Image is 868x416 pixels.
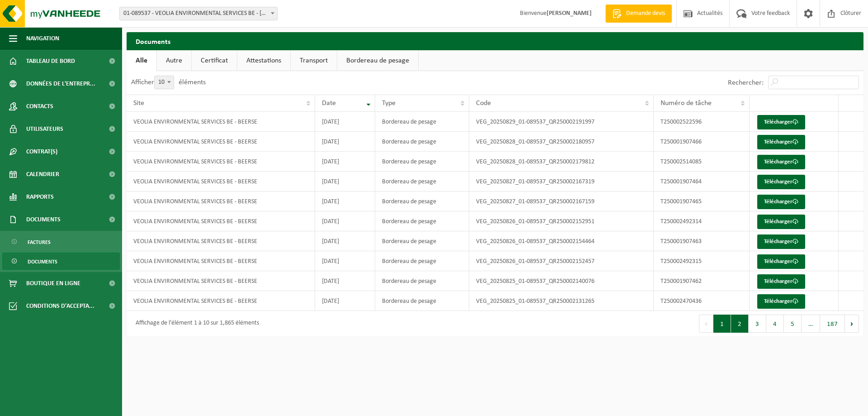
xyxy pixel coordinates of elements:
span: Conditions d'accepta... [26,295,94,317]
a: Télécharger [757,294,805,309]
span: Documents [28,253,57,270]
span: Numéro de tâche [660,100,712,107]
td: VEOLIA ENVIRONMENTAL SERVICES BE - BEERSE [127,172,315,191]
span: Contrat(s) [26,140,57,163]
a: Télécharger [757,254,805,269]
span: Boutique en ligne [26,272,80,295]
td: VEG_20250825_01-089537_QR250002131265 [469,291,653,311]
a: Transport [291,50,337,71]
td: VEG_20250827_01-089537_QR250002167159 [469,191,653,211]
span: Données de l'entrepr... [26,72,95,95]
span: 10 [155,76,174,89]
span: Code [476,100,491,107]
td: VEOLIA ENVIRONMENTAL SERVICES BE - BEERSE [127,251,315,271]
td: Bordereau de pesage [375,291,470,311]
a: Documents [2,253,120,270]
a: Attestations [237,50,290,71]
span: … [802,315,820,333]
td: [DATE] [315,172,375,191]
span: Calendrier [26,163,59,186]
a: Télécharger [757,274,805,289]
a: Télécharger [757,215,805,229]
td: T250001907462 [654,271,750,291]
span: Factures [28,234,51,251]
span: Type [382,100,396,107]
td: VEOLIA ENVIRONMENTAL SERVICES BE - BEERSE [127,152,315,172]
td: Bordereau de pesage [375,191,470,211]
td: VEOLIA ENVIRONMENTAL SERVICES BE - BEERSE [127,132,315,152]
button: 2 [731,315,749,333]
td: VEOLIA ENVIRONMENTAL SERVICES BE - BEERSE [127,231,315,251]
td: T250001907463 [654,231,750,251]
td: [DATE] [315,271,375,291]
td: VEG_20250829_01-089537_QR250002191997 [469,112,653,132]
a: Télécharger [757,175,805,189]
span: Utilisateurs [26,118,63,140]
button: 4 [766,315,784,333]
a: Alle [127,50,156,71]
a: Télécharger [757,234,805,249]
td: Bordereau de pesage [375,231,470,251]
td: Bordereau de pesage [375,172,470,191]
td: [DATE] [315,152,375,172]
td: T250002470436 [654,291,750,311]
span: Tableau de bord [26,50,75,72]
h2: Documents [127,32,863,50]
td: VEOLIA ENVIRONMENTAL SERVICES BE - BEERSE [127,271,315,291]
a: Factures [2,233,120,250]
td: Bordereau de pesage [375,112,470,132]
td: [DATE] [315,251,375,271]
span: Demande devis [624,9,667,18]
td: Bordereau de pesage [375,271,470,291]
label: Afficher éléments [131,79,206,86]
td: VEG_20250828_01-089537_QR250002180957 [469,132,653,152]
span: Documents [26,208,61,231]
a: Télécharger [757,115,805,129]
td: T250001907464 [654,172,750,191]
td: T250002514085 [654,152,750,172]
td: [DATE] [315,112,375,132]
div: Affichage de l'élément 1 à 10 sur 1,865 éléments [131,316,259,332]
td: T250001907465 [654,191,750,211]
td: VEOLIA ENVIRONMENTAL SERVICES BE - BEERSE [127,211,315,231]
button: 1 [713,315,731,333]
button: Next [845,315,859,333]
td: [DATE] [315,191,375,211]
td: [DATE] [315,231,375,251]
td: [DATE] [315,211,375,231]
td: VEOLIA ENVIRONMENTAL SERVICES BE - BEERSE [127,112,315,132]
td: T250001907466 [654,132,750,152]
a: Bordereau de pesage [337,50,418,71]
td: Bordereau de pesage [375,152,470,172]
a: Autre [157,50,191,71]
td: VEG_20250825_01-089537_QR250002140076 [469,271,653,291]
td: VEOLIA ENVIRONMENTAL SERVICES BE - BEERSE [127,291,315,311]
span: Contacts [26,95,53,118]
td: VEG_20250826_01-089537_QR250002152951 [469,211,653,231]
td: VEG_20250826_01-089537_QR250002152457 [469,251,653,271]
button: Previous [699,315,713,333]
td: VEG_20250828_01-089537_QR250002179812 [469,152,653,172]
button: 187 [820,315,845,333]
strong: [PERSON_NAME] [547,10,592,17]
button: 5 [784,315,802,333]
td: [DATE] [315,132,375,152]
button: 3 [749,315,766,333]
td: [DATE] [315,291,375,311]
span: 01-089537 - VEOLIA ENVIRONMENTAL SERVICES BE - 2340 BEERSE, STEENBAKKERSDAM 43/44 bus 2 [120,7,277,20]
span: Date [322,100,336,107]
label: Rechercher: [728,79,764,86]
span: Site [133,100,144,107]
span: Navigation [26,27,59,50]
td: T250002492315 [654,251,750,271]
a: Télécharger [757,195,805,209]
span: 10 [154,76,174,89]
td: VEG_20250826_01-089537_QR250002154464 [469,231,653,251]
span: Rapports [26,186,54,208]
td: T250002522596 [654,112,750,132]
td: VEG_20250827_01-089537_QR250002167319 [469,172,653,191]
td: Bordereau de pesage [375,211,470,231]
a: Certificat [192,50,237,71]
span: 01-089537 - VEOLIA ENVIRONMENTAL SERVICES BE - 2340 BEERSE, STEENBAKKERSDAM 43/44 bus 2 [119,7,278,20]
td: Bordereau de pesage [375,132,470,152]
